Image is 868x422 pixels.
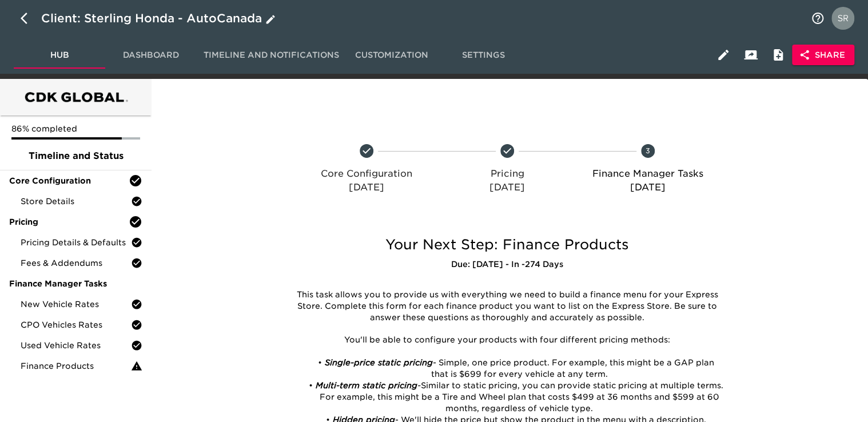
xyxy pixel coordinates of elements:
button: Share [792,45,854,66]
span: Core Configuration [9,175,129,186]
li: Similar to static pricing, you can provide static pricing at multiple terms. For example, this mi... [303,380,723,415]
p: [DATE] [301,181,432,194]
span: Pricing [9,216,129,228]
button: Client View [737,41,765,69]
span: Pricing Details & Defaults [21,237,131,248]
p: Finance Manager Tasks [582,167,714,181]
span: Hub [21,48,98,62]
p: 86% completed [11,123,140,134]
button: notifications [804,5,831,32]
p: You'll be able to configure your products with four different pricing methods: [291,335,723,346]
em: Single-price static pricing [324,358,432,367]
span: Finance Manager Tasks [9,278,142,289]
div: Client: Sterling Honda - AutoCanada [41,9,278,27]
span: Timeline and Status [9,149,142,163]
em: - [417,381,420,390]
span: Fees & Addendums [21,257,131,269]
span: Customization [353,48,431,62]
li: - Simple, one price product. For example, this might be a GAP plan that is $699 for every vehicle... [303,357,723,380]
span: CPO Vehicles Rates [21,319,131,331]
span: Store Details [21,196,131,207]
img: Profile [831,7,854,30]
h5: Your Next Step: Finance Products [282,236,731,254]
span: Dashboard [112,48,190,62]
p: Pricing [441,167,573,181]
button: Internal Notes and Comments [765,41,792,69]
p: This task allows you to provide us with everything we need to build a finance menu for your Expre... [291,289,723,324]
h6: Due: [DATE] - In -274 Days [282,258,731,271]
span: Used Vehicle Rates [21,340,131,351]
em: Multi-term static pricing [315,381,417,390]
span: Timeline and Notifications [204,48,339,62]
span: Finance Products [21,360,131,372]
span: New Vehicle Rates [21,298,131,310]
p: Core Configuration [301,167,432,181]
p: [DATE] [582,181,714,194]
text: 3 [646,146,650,155]
button: Edit Hub [710,41,737,69]
p: [DATE] [441,181,573,194]
span: Settings [444,48,522,62]
span: Share [801,48,845,62]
